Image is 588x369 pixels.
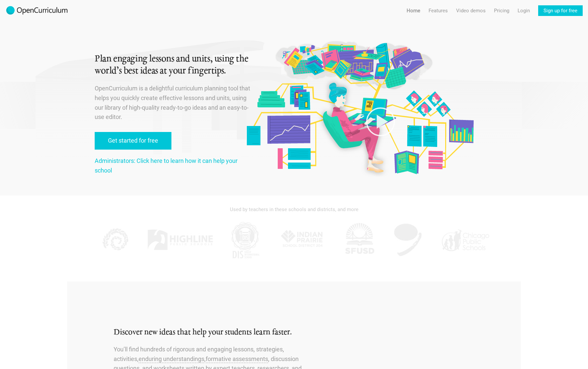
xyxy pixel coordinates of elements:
[5,5,68,16] img: 2017-logo-m.png
[440,220,490,260] img: CPS.jpg
[114,327,314,338] h2: Discover new ideas that help your students learn faster.
[98,220,131,260] img: KPPCS.jpg
[229,220,262,260] img: DIS.jpg
[95,84,251,122] p: OpenCurriculum is a delightful curriculum planning tool that helps you quickly create effective l...
[139,355,204,362] span: enduring understandings
[277,220,327,260] img: IPSD.jpg
[95,157,238,174] a: Administrators: Click here to learn how it can help your school
[147,220,213,260] img: Highline.jpg
[456,5,486,16] a: Video demos
[538,5,583,16] a: Sign up for free
[407,5,420,16] a: Home
[206,355,268,362] span: formative assessments
[244,40,475,177] img: Original illustration by Malisa Suchanya, Oakland, CA (malisasuchanya.com)
[391,220,425,260] img: AGK.jpg
[494,5,509,16] a: Pricing
[429,5,448,16] a: Features
[518,5,530,16] a: Login
[95,53,251,77] h1: Plan engaging lessons and units, using the world’s best ideas at your fingertips.
[95,202,493,217] div: Used by teachers in these schools and districts, and more
[343,220,376,260] img: SFUSD.jpg
[95,132,171,150] a: Get started for free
